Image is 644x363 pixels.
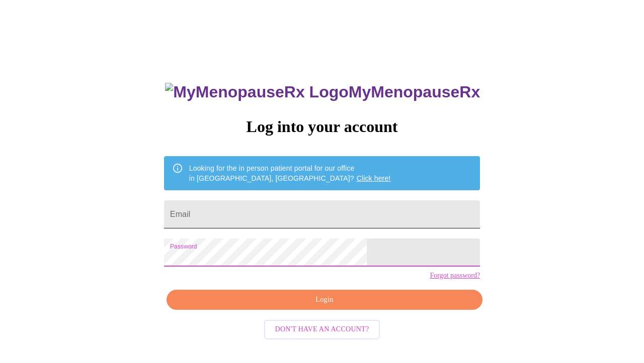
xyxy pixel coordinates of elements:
h3: Log into your account [164,117,480,136]
a: Don't have an account? [262,324,383,333]
a: Click here! [357,174,391,182]
span: Don't have an account? [275,323,369,336]
span: Login [178,294,471,306]
button: Login [167,290,482,310]
img: MyMenopauseRx Logo [165,83,348,101]
a: Forgot password? [430,272,480,280]
button: Don't have an account? [264,320,380,339]
h3: MyMenopauseRx [165,83,480,101]
div: Looking for the in person patient portal for our office in [GEOGRAPHIC_DATA], [GEOGRAPHIC_DATA]? [189,159,391,187]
